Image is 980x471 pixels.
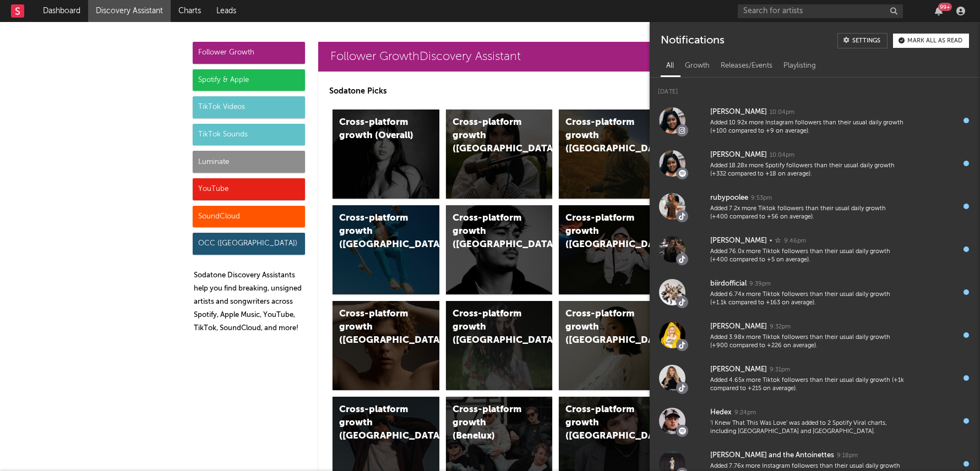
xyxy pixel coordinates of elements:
a: rubypoolee9:53pmAdded 7.2x more Tiktok followers than their usual daily growth (+400 compared to ... [650,185,980,228]
div: 10:04pm [770,108,794,117]
div: Cross-platform growth (Overall) [339,116,414,143]
div: 9:46pm [784,237,806,245]
div: [PERSON_NAME] [710,320,767,333]
div: 9:24pm [734,409,756,417]
div: [PERSON_NAME] and the Antoinettes [710,449,834,462]
a: [PERSON_NAME]9:32pmAdded 3.98x more Tiktok followers than their usual daily growth (+900 compared... [650,314,980,357]
a: Cross-platform growth ([GEOGRAPHIC_DATA]) [446,109,553,199]
div: Added 18.28x more Spotify followers than their usual daily growth (+332 compared to +18 on average). [710,162,904,179]
a: Cross-platform growth ([GEOGRAPHIC_DATA]) [559,109,666,199]
div: Cross-platform growth ([GEOGRAPHIC_DATA]) [339,308,414,347]
div: Added 10.92x more Instagram followers than their usual daily growth (+100 compared to +9 on avera... [710,119,904,136]
a: Settings [837,33,888,48]
div: Cross-platform growth ([GEOGRAPHIC_DATA]) [453,212,527,251]
a: Cross-platform growth (Overall) [333,109,439,199]
div: Cross-platform growth ([GEOGRAPHIC_DATA]) [565,116,640,156]
a: [PERSON_NAME] ⋆ ☆9:46pmAdded 76.0x more Tiktok followers than their usual daily growth (+400 comp... [650,228,980,271]
a: [PERSON_NAME]10:04pmAdded 18.28x more Spotify followers than their usual daily growth (+332 compa... [650,142,980,185]
a: Cross-platform growth ([GEOGRAPHIC_DATA]) [559,301,666,390]
p: Sodatone Discovery Assistants help you find breaking, unsigned artists and songwriters across Spo... [194,269,305,335]
div: 9:39pm [749,280,771,288]
a: [PERSON_NAME]10:04pmAdded 10.92x more Instagram followers than their usual daily growth (+100 com... [650,99,980,142]
div: YouTube [193,178,305,200]
a: Hedex9:24pm'I Knew That This Was Love' was added to 2 Spotify Viral charts, including [GEOGRAPHIC... [650,399,980,442]
div: Notifications [661,33,724,48]
input: Search for artists [738,4,903,18]
div: Added 6.74x more Tiktok followers than their usual daily growth (+1.1k compared to +163 on average). [710,291,904,308]
div: rubypoolee [710,191,748,205]
div: Mark all as read [907,38,962,44]
div: Luminate [193,151,305,173]
div: [PERSON_NAME] ⋆ ☆ [710,234,781,248]
div: [PERSON_NAME] [710,106,767,119]
div: Cross-platform growth ([GEOGRAPHIC_DATA]/GSA) [565,212,640,251]
div: Cross-platform growth ([GEOGRAPHIC_DATA]) [565,308,640,347]
div: Added 76.0x more Tiktok followers than their usual daily growth (+400 compared to +5 on average). [710,248,904,265]
div: 9:31pm [770,366,790,374]
div: Hedex [710,406,732,419]
div: OCC ([GEOGRAPHIC_DATA]) [193,233,305,255]
div: biirdofficial [710,277,747,291]
div: Growth [679,57,715,75]
div: [PERSON_NAME] [710,363,767,376]
a: Cross-platform growth ([GEOGRAPHIC_DATA]) [446,205,553,294]
div: Added 3.98x more Tiktok followers than their usual daily growth (+900 compared to +226 on average). [710,333,904,350]
div: Added 4.65x more Tiktok followers than their usual daily growth (+1k compared to +215 on average). [710,376,904,393]
div: Added 7.2x more Tiktok followers than their usual daily growth (+400 compared to +56 on average). [710,205,904,222]
a: Follower GrowthDiscovery Assistant [318,42,794,72]
div: Spotify & Apple [193,69,305,91]
a: biirdofficial9:39pmAdded 6.74x more Tiktok followers than their usual daily growth (+1.1k compare... [650,271,980,314]
div: 9:32pm [770,323,791,331]
div: All [661,57,679,75]
div: 99 + [938,3,952,11]
div: 9:53pm [751,194,772,202]
div: Follower Growth [193,42,305,64]
div: Cross-platform growth ([GEOGRAPHIC_DATA]) [565,403,640,443]
div: Cross-platform growth ([GEOGRAPHIC_DATA]) [453,116,527,156]
button: Mark all as read [893,34,969,48]
div: Cross-platform growth ([GEOGRAPHIC_DATA]) [339,212,414,251]
a: Cross-platform growth ([GEOGRAPHIC_DATA]) [333,205,439,294]
div: Settings [852,38,880,44]
div: Cross-platform growth ([GEOGRAPHIC_DATA]) [453,308,527,347]
div: 10:04pm [770,151,794,160]
div: 9:18pm [837,452,858,460]
div: SoundCloud [193,206,305,228]
div: [DATE] [650,78,980,99]
div: Cross-platform growth (Benelux) [453,403,527,443]
div: TikTok Videos [193,96,305,118]
a: [PERSON_NAME]9:31pmAdded 4.65x more Tiktok followers than their usual daily growth (+1k compared ... [650,357,980,399]
button: 99+ [935,7,943,15]
div: Playlisting [778,57,821,75]
div: TikTok Sounds [193,124,305,146]
a: Cross-platform growth ([GEOGRAPHIC_DATA]) [446,301,553,390]
a: Cross-platform growth ([GEOGRAPHIC_DATA]/GSA) [559,205,666,294]
div: Releases/Events [715,57,778,75]
div: Cross-platform growth ([GEOGRAPHIC_DATA]) [339,403,414,443]
div: [PERSON_NAME] [710,149,767,162]
p: Sodatone Picks [329,85,783,98]
a: Cross-platform growth ([GEOGRAPHIC_DATA]) [333,301,439,390]
div: 'I Knew That This Was Love' was added to 2 Spotify Viral charts, including [GEOGRAPHIC_DATA] and ... [710,419,904,436]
